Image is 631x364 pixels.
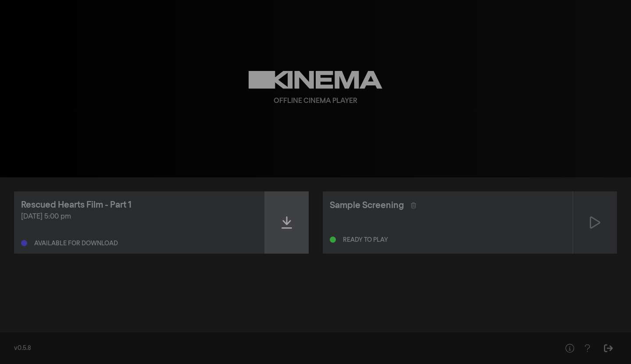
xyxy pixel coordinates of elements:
div: Sample Screening [330,199,404,212]
button: Sign Out [599,339,617,357]
button: Help [578,339,596,357]
div: Available for download [34,240,118,247]
button: Help [561,339,578,357]
div: Rescued Hearts Film - Part 1 [21,198,132,212]
div: v0.5.8 [14,344,543,353]
div: Ready to play [343,237,388,243]
div: Offline Cinema Player [274,96,357,106]
div: [DATE] 5:00 pm [21,212,257,222]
